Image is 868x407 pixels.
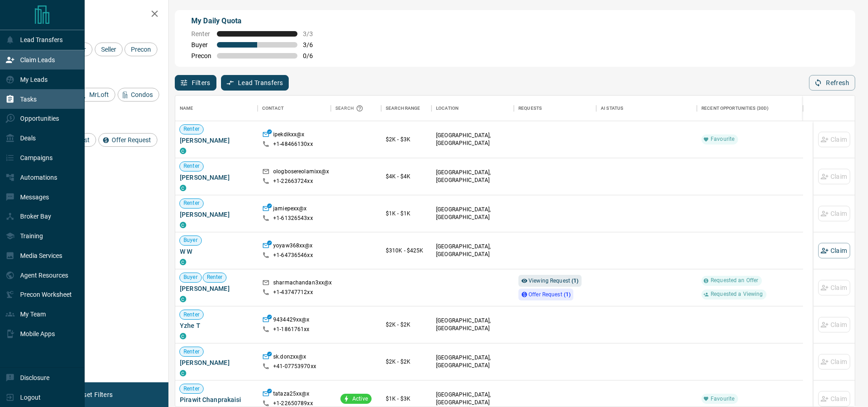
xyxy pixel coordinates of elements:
[436,243,509,258] p: [GEOGRAPHIC_DATA], [GEOGRAPHIC_DATA]
[191,30,211,37] span: Renter
[118,88,159,102] div: Condos
[273,363,316,370] p: +41- 07753970xx
[95,43,123,56] div: Seller
[180,125,203,133] span: Renter
[191,41,211,48] span: Buyer
[436,132,509,147] p: [GEOGRAPHIC_DATA], [GEOGRAPHIC_DATA]
[707,290,766,298] span: Requested a Viewing
[701,96,769,121] div: Recent Opportunities (30d)
[180,311,203,319] span: Renter
[86,91,112,98] span: MrLoft
[180,385,203,393] span: Renter
[436,169,509,184] p: [GEOGRAPHIC_DATA], [GEOGRAPHIC_DATA]
[180,259,186,265] div: condos.ca
[436,391,509,407] p: [GEOGRAPHIC_DATA], [GEOGRAPHIC_DATA]
[180,247,253,256] span: W W
[303,52,323,59] span: 0 / 6
[180,370,186,376] div: condos.ca
[386,246,427,255] p: $310K - $425K
[273,289,313,296] p: +1- 43747712xx
[273,214,313,222] p: +1- 61326543xx
[180,395,253,404] span: Pirawit Chanprakaisi
[76,88,115,102] div: MrLoft
[335,96,366,121] div: Search
[273,316,309,326] p: 9434429xx@x
[180,148,186,154] div: condos.ca
[98,133,157,147] div: Offer Request
[180,222,186,228] div: condos.ca
[431,96,514,121] div: Location
[707,277,762,284] span: Requested an Offer
[180,321,253,330] span: Yzhe T
[564,291,571,298] strong: ( 1 )
[180,333,186,339] div: condos.ca
[386,135,427,144] p: $2K - $3K
[70,387,119,402] button: Reset Filters
[180,136,253,145] span: [PERSON_NAME]
[175,96,258,121] div: Name
[273,279,332,289] p: sharmachandan3xx@x
[571,278,578,284] strong: ( 1 )
[191,52,211,59] span: Precon
[203,273,226,281] span: Renter
[98,46,119,53] span: Seller
[273,242,313,252] p: yoyaw368xx@x
[436,96,458,121] div: Location
[180,273,201,281] span: Buyer
[518,289,573,300] div: Offer Request (1)
[528,278,579,284] span: Viewing Request
[436,354,509,370] p: [GEOGRAPHIC_DATA], [GEOGRAPHIC_DATA]
[386,395,427,403] p: $1K - $3K
[175,75,216,91] button: Filters
[180,185,186,191] div: condos.ca
[273,131,304,140] p: ipekdikxx@x
[436,206,509,221] p: [GEOGRAPHIC_DATA], [GEOGRAPHIC_DATA]
[191,16,323,27] p: My Daily Quota
[180,348,203,356] span: Renter
[386,96,421,121] div: Search Range
[29,9,159,20] h2: Filters
[180,358,253,367] span: [PERSON_NAME]
[518,96,542,121] div: Requests
[596,96,697,121] div: AI Status
[124,43,157,56] div: Precon
[273,177,313,185] p: +1- 22663724xx
[128,46,154,53] span: Precon
[273,353,306,363] p: sk.donzxx@x
[180,210,253,219] span: [PERSON_NAME]
[180,96,194,121] div: Name
[180,236,201,244] span: Buyer
[707,395,738,403] span: Favourite
[601,96,623,121] div: AI Status
[381,96,431,121] div: Search Range
[707,135,738,143] span: Favourite
[386,209,427,218] p: $1K - $1K
[528,291,571,298] span: Offer Request
[386,172,427,181] p: $4K - $4K
[273,168,329,177] p: ologbosereolamixx@x
[273,252,313,259] p: +1- 64736546xx
[809,75,855,91] button: Refresh
[180,296,186,302] div: condos.ca
[303,41,323,48] span: 3 / 6
[180,199,203,207] span: Renter
[273,205,307,214] p: jamiepexx@x
[180,173,253,182] span: [PERSON_NAME]
[818,243,850,258] button: Claim
[180,284,253,293] span: [PERSON_NAME]
[514,96,596,121] div: Requests
[262,96,284,121] div: Contact
[180,162,203,170] span: Renter
[386,358,427,366] p: $2K - $2K
[273,390,310,400] p: tataza25xx@x
[697,96,803,121] div: Recent Opportunities (30d)
[221,75,289,91] button: Lead Transfers
[386,321,427,329] p: $2K - $2K
[128,91,156,98] span: Condos
[258,96,331,121] div: Contact
[273,326,310,333] p: +1- 1861761xx
[273,140,313,148] p: +1- 48466130xx
[436,317,509,332] p: [GEOGRAPHIC_DATA], [GEOGRAPHIC_DATA]
[303,30,323,37] span: 3 / 3
[518,275,582,287] div: Viewing Request (1)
